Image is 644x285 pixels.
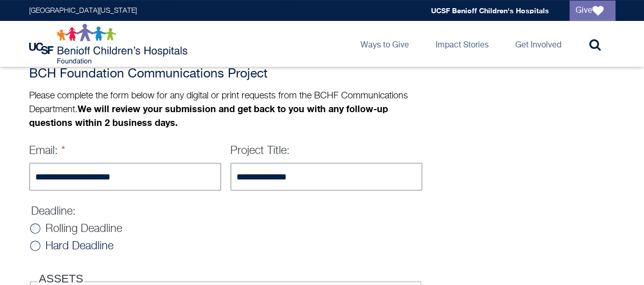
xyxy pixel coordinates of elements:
label: ASSETS [39,273,83,284]
a: Give [569,1,615,21]
label: Rolling Deadline [45,223,122,235]
a: [GEOGRAPHIC_DATA][US_STATE] [29,7,137,14]
label: Hard Deadline [45,241,113,252]
label: Email: [29,145,66,157]
img: Logo for UCSF Benioff Children's Hospitals Foundation [29,23,190,64]
label: Deadline: [31,206,76,217]
label: Project Title: [230,145,290,157]
strong: We will review your submission and get back to you with any follow-up questions within 2 business... [29,103,388,128]
h2: BCH Foundation Communications Project [29,64,422,85]
a: Ways to Give [352,21,417,67]
a: Get Involved [507,21,569,67]
p: Please complete the form below for any digital or print requests from the BCHF Communications Dep... [29,90,422,130]
a: UCSF Benioff Children's Hospitals [431,6,549,15]
a: Impact Stories [427,21,497,67]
